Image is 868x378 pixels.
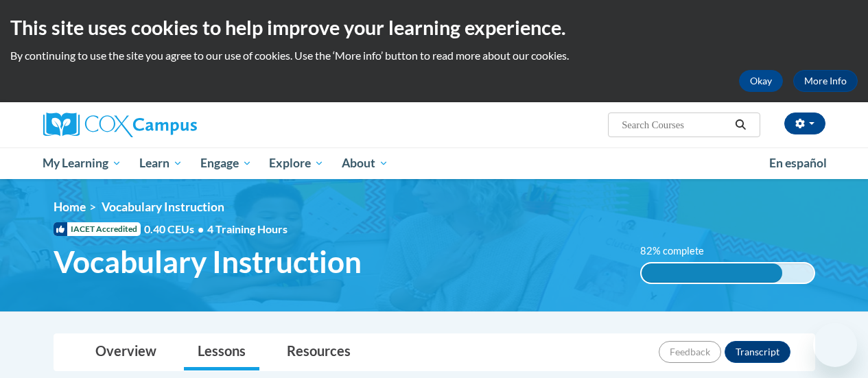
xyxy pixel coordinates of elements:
[54,222,141,236] span: IACET Accredited
[200,155,252,172] span: Engage
[33,147,836,179] div: Main menu
[82,334,170,370] a: Overview
[191,147,261,179] a: Engage
[342,155,388,172] span: About
[144,222,207,237] span: 0.40 CEUs
[725,341,790,363] button: Transcript
[184,334,259,370] a: Lessons
[333,147,397,179] a: About
[739,70,783,92] button: Okay
[260,147,333,179] a: Explore
[54,200,86,214] a: Home
[784,113,825,134] button: Account Settings
[640,244,719,259] label: 82% complete
[198,222,204,235] span: •
[54,244,362,280] span: Vocabulary Instruction
[10,14,858,41] h2: This site uses cookies to help improve your learning experience.
[620,117,730,133] input: Search Courses
[659,341,721,363] button: Feedback
[10,48,858,63] p: By continuing to use the site you agree to our use of cookies. Use the ‘More info’ button to read...
[730,117,751,133] button: Search
[813,323,857,367] iframe: Button to launch messaging window
[207,222,288,235] span: 4 Training Hours
[43,113,197,137] img: Cox Campus
[43,155,121,172] span: My Learning
[642,263,783,283] div: 82% complete
[43,113,290,137] a: Cox Campus
[130,147,191,179] a: Learn
[34,147,131,179] a: My Learning
[102,200,224,214] span: Vocabulary Instruction
[760,149,836,178] a: En español
[139,155,183,172] span: Learn
[793,70,858,92] a: More Info
[769,156,827,170] span: En español
[269,155,324,172] span: Explore
[273,334,364,370] a: Resources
